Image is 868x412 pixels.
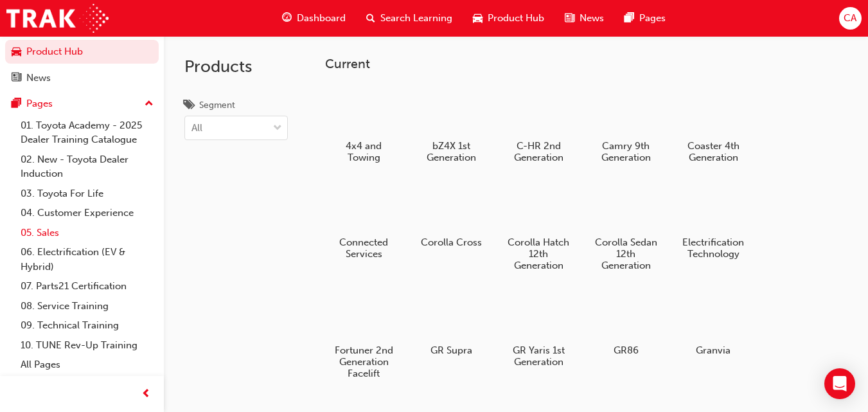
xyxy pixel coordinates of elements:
[199,99,235,112] div: Segment
[500,178,577,276] a: Corolla Hatch 12th Generation
[675,286,752,361] a: Granvia
[587,178,664,276] a: Corolla Sedan 12th Generation
[273,120,282,137] span: down-icon
[554,5,614,31] a: news-iconNews
[488,11,544,26] span: Product Hub
[330,237,398,260] h5: Connected Services
[592,237,660,271] h5: Corolla Sedan 12th Generation
[184,100,194,112] span: tags-icon
[26,96,53,111] div: Pages
[412,286,490,361] a: GR Supra
[12,73,21,84] span: news-icon
[614,5,676,31] a: pages-iconPages
[325,178,402,264] a: Connected Services
[297,11,346,26] span: Dashboard
[325,82,402,168] a: 4x4 and Towing
[15,316,159,336] a: 09. Technical Training
[191,121,202,136] div: All
[5,66,159,90] a: News
[15,336,159,355] a: 10. TUNE Rev-Up Training
[15,355,159,375] a: All Pages
[5,40,159,64] a: Product Hub
[15,296,159,316] a: 08. Service Training
[473,10,483,26] span: car-icon
[844,11,856,26] span: CA
[145,96,154,112] span: up-icon
[5,92,159,116] button: Pages
[505,237,572,271] h5: Corolla Hatch 12th Generation
[587,286,664,361] a: GR86
[418,140,485,163] h5: bZ4X 1st Generation
[15,116,159,150] a: 01. Toyota Academy - 2025 Dealer Training Catalogue
[141,386,151,402] span: prev-icon
[412,82,490,168] a: bZ4X 1st Generation
[330,140,398,163] h5: 4x4 and Towing
[580,11,604,26] span: News
[505,140,572,163] h5: C-HR 2nd Generation
[282,10,292,26] span: guage-icon
[680,140,747,163] h5: Coaster 4th Generation
[12,46,21,58] span: car-icon
[839,7,862,30] button: CA
[418,345,485,356] h5: GR Supra
[505,345,572,368] h5: GR Yaris 1st Generation
[325,57,847,71] h3: Current
[500,82,577,168] a: C-HR 2nd Generation
[592,345,660,356] h5: GR86
[463,5,554,31] a: car-iconProduct Hub
[6,4,109,33] img: Trak
[15,276,159,296] a: 07. Parts21 Certification
[592,140,660,163] h5: Camry 9th Generation
[184,57,288,77] h2: Products
[366,10,375,26] span: search-icon
[587,82,664,168] a: Camry 9th Generation
[330,345,398,379] h5: Fortuner 2nd Generation Facelift
[356,5,463,31] a: search-iconSearch Learning
[500,286,577,372] a: GR Yaris 1st Generation
[15,223,159,243] a: 05. Sales
[639,11,666,26] span: Pages
[272,5,356,31] a: guage-iconDashboard
[12,98,21,110] span: pages-icon
[680,345,747,356] h5: Granvia
[412,178,490,253] a: Corolla Cross
[675,82,752,168] a: Coaster 4th Generation
[15,242,159,276] a: 06. Electrification (EV & Hybrid)
[15,150,159,184] a: 02. New - Toyota Dealer Induction
[380,11,452,26] span: Search Learning
[824,368,855,399] div: Open Intercom Messenger
[15,203,159,223] a: 04. Customer Experience
[680,237,747,260] h5: Electrification Technology
[624,10,634,26] span: pages-icon
[325,286,402,384] a: Fortuner 2nd Generation Facelift
[418,237,485,248] h5: Corolla Cross
[565,10,574,26] span: news-icon
[26,71,51,85] div: News
[675,178,752,264] a: Electrification Technology
[15,184,159,204] a: 03. Toyota For Life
